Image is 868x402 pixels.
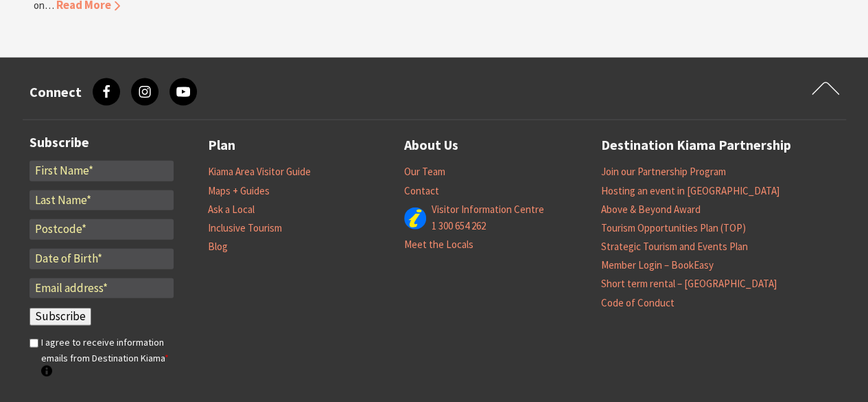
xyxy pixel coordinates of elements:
[30,161,174,181] input: First Name*
[404,238,473,252] a: Meet the Locals
[601,184,779,198] a: Hosting an event in [GEOGRAPHIC_DATA]
[208,134,235,157] a: Plan
[601,165,726,179] a: Join our Partnership Program
[30,134,174,150] h3: Subscribe
[30,278,174,299] input: Email address*
[601,221,746,235] a: Tourism Opportunities Plan (TOP)
[30,190,174,211] input: Last Name*
[404,165,445,179] a: Our Team
[404,184,439,198] a: Contact
[432,219,486,233] a: 1 300 654 262
[601,203,701,216] a: Above & Beyond Award
[30,308,91,326] input: Subscribe
[601,258,714,272] a: Member Login – BookEasy
[41,335,174,381] label: I agree to receive information emails from Destination Kiama
[208,165,311,179] a: Kiama Area Visitor Guide
[601,134,791,157] a: Destination Kiama Partnership
[601,240,748,254] a: Strategic Tourism and Events Plan
[601,277,777,309] a: Short term rental – [GEOGRAPHIC_DATA] Code of Conduct
[208,184,270,198] a: Maps + Guides
[30,219,174,240] input: Postcode*
[208,240,228,254] a: Blog
[208,221,282,235] a: Inclusive Tourism
[30,249,174,269] input: Date of Birth*
[208,203,255,216] a: Ask a Local
[404,134,458,157] a: About Us
[432,203,544,216] a: Visitor Information Centre
[30,84,82,100] h3: Connect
